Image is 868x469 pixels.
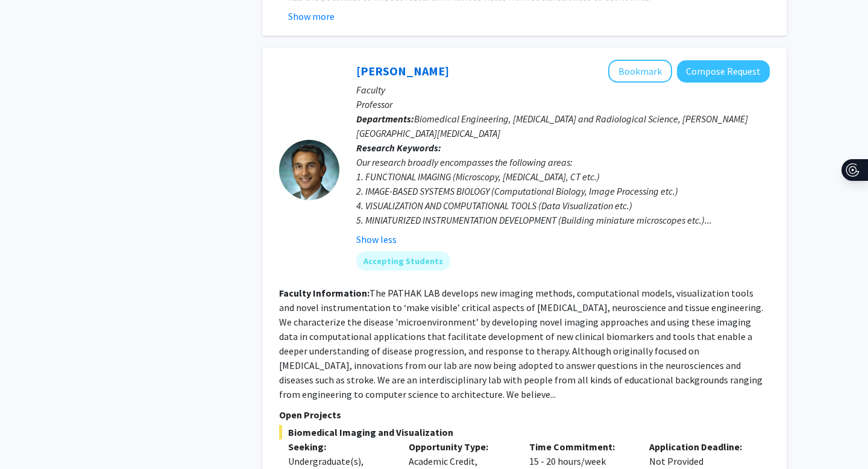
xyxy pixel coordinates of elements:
a: [PERSON_NAME] [356,63,449,78]
p: Time Commitment: [529,439,632,454]
span: Biomedical Engineering, [MEDICAL_DATA] and Radiological Science, [PERSON_NAME][GEOGRAPHIC_DATA][M... [356,113,748,139]
button: Compose Request to Arvind Pathak [677,60,770,83]
mat-chip: Accepting Students [356,251,450,271]
p: Application Deadline: [649,439,752,454]
span: Biomedical Imaging and Visualization [279,425,770,439]
iframe: Chat [9,415,51,460]
fg-read-more: The PATHAK LAB develops new imaging methods, computational models, visualization tools and novel ... [279,287,763,400]
button: Show more [288,9,335,24]
p: Professor [356,97,770,112]
p: Open Projects [279,408,770,422]
p: Seeking: [288,439,391,454]
b: Research Keywords: [356,142,441,154]
p: Opportunity Type: [409,439,511,454]
p: Faculty [356,83,770,97]
b: Departments: [356,113,414,125]
button: Add Arvind Pathak to Bookmarks [608,60,672,83]
b: Faculty Information: [279,287,370,299]
div: Our research broadly encompasses the following areas: 1. FUNCTIONAL IMAGING (Microscopy, [MEDICAL... [356,155,770,227]
button: Show less [356,232,397,247]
